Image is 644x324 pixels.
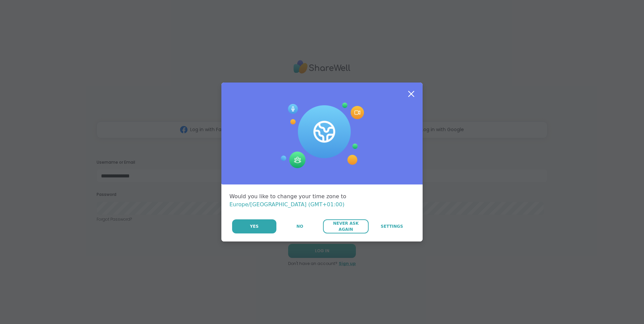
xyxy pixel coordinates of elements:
[297,223,303,229] span: No
[280,103,364,168] img: Session Experience
[250,223,259,229] span: Yes
[232,219,276,233] button: Yes
[229,193,415,209] div: Would you like to change your time zone to
[229,201,344,208] span: Europe/[GEOGRAPHIC_DATA] (GMT+01:00)
[323,219,368,233] button: Never Ask Again
[369,219,415,233] a: Settings
[277,219,322,233] button: No
[326,220,365,232] span: Never Ask Again
[381,223,403,229] span: Settings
